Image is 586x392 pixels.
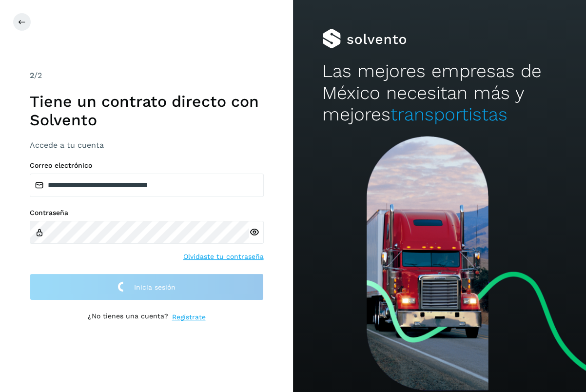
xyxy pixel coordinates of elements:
h3: Accede a tu cuenta [30,140,264,150]
a: Regístrate [172,312,206,322]
span: transportistas [391,104,508,125]
a: Olvidaste tu contraseña [183,252,264,262]
label: Correo electrónico [30,161,264,170]
p: ¿No tienes una cuenta? [88,312,168,322]
label: Contraseña [30,209,264,217]
span: Inicia sesión [134,284,176,291]
h1: Tiene un contrato directo con Solvento [30,92,264,130]
div: /2 [30,70,264,81]
button: Inicia sesión [30,274,264,300]
h2: Las mejores empresas de México necesitan más y mejores [322,60,557,125]
span: 2 [30,71,34,80]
